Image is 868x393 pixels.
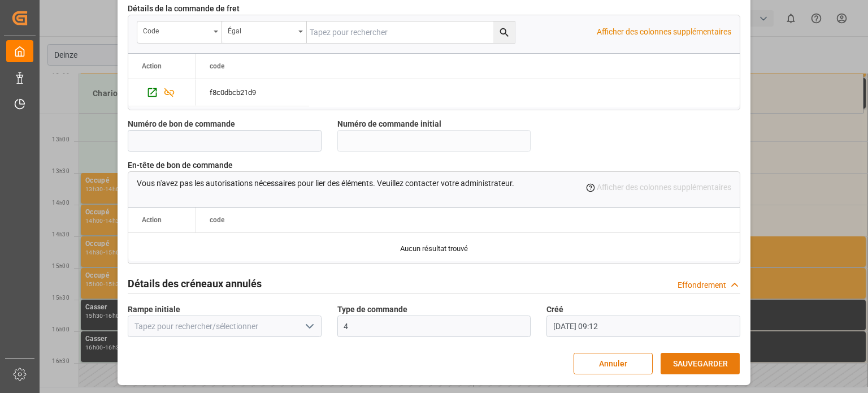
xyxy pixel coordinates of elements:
[128,119,235,128] font: Numéro de bon de commande
[210,62,224,70] font: code
[337,305,407,314] font: Type de commande
[210,88,256,97] font: f8c0dbcb21d9
[142,62,162,70] font: Action
[210,216,224,224] font: code
[597,27,731,36] font: Afficher des colonnes supplémentaires
[228,27,241,35] font: Égal
[128,4,240,13] font: Détails de la commande de fret
[574,353,653,374] button: Annuler
[673,359,728,368] font: SAUVEGARDER
[678,280,726,290] font: Effondrement
[137,179,514,188] font: Vous n'avez pas les autorisations nécessaires pour lier des éléments. Veuillez contacter votre ad...
[307,21,515,43] input: Tapez pour rechercher
[546,316,740,337] input: JJ.MM.AAAA HH:MM
[599,359,627,368] font: Annuler
[493,21,515,43] button: bouton de recherche
[137,21,222,43] button: ouvrir le menu
[546,305,563,314] font: Créé
[300,318,317,335] button: ouvrir le menu
[142,216,162,224] font: Action
[128,316,322,337] input: Tapez pour rechercher/sélectionner
[143,27,159,35] font: code
[337,119,441,128] font: Numéro de commande initial
[196,79,309,106] div: Appuyez sur ESPACE pour sélectionner cette ligne.
[128,79,196,106] div: Appuyez sur ESPACE pour sélectionner cette ligne.
[128,278,262,290] font: Détails des créneaux annulés
[128,305,180,314] font: Rampe initiale
[222,21,307,43] button: ouvrir le menu
[661,353,740,374] button: SAUVEGARDER
[128,161,233,170] font: En-tête de bon de commande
